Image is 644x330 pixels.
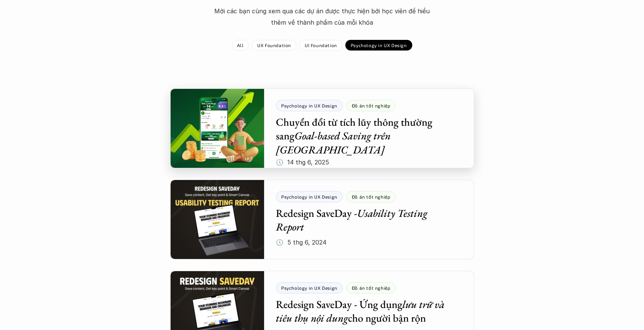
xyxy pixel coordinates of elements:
[232,40,249,51] a: All
[345,40,412,51] a: Psychology in UX Design
[252,40,296,51] a: UX Foundation
[170,180,474,259] a: Psychology in UX DesignĐồ án tốt nghiệpRedesign SaveDay -Usability Testing Report🕔 5 thg 6, 2024
[237,43,244,48] p: All
[208,5,436,28] p: Mời các bạn cùng xem qua các dự án được thực hiện bới học viên để hiểu thêm về thành phẩm của mỗi...
[351,43,407,48] p: Psychology in UX Design
[257,43,291,48] p: UX Foundation
[170,88,474,168] a: Psychology in UX DesignĐồ án tốt nghiệpChuyển đổi từ tích lũy thông thường sangGoal-based Saving ...
[305,43,337,48] p: UI Foundation
[299,40,342,51] a: UI Foundation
